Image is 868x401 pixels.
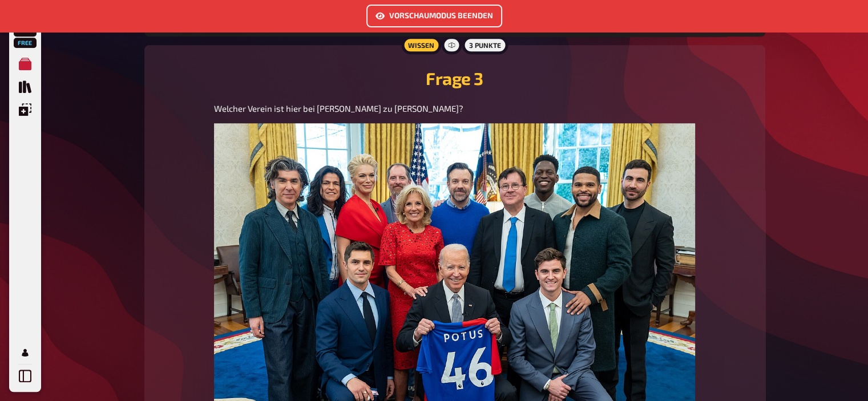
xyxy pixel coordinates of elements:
[14,98,37,121] a: Einblendungen
[14,341,37,364] a: Profil
[214,103,463,114] span: Welcher Verein ist hier bei [PERSON_NAME] zu [PERSON_NAME]?
[462,36,508,54] div: 3 Punkte
[366,5,502,27] button: Vorschaumodus beenden
[14,75,37,98] a: Quiz Sammlung
[401,36,441,54] div: Wissen
[15,39,35,46] span: Free
[158,68,752,88] h2: Frage 3
[14,52,37,75] a: Meine Quizze
[366,12,502,22] a: Vorschaumodus beenden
